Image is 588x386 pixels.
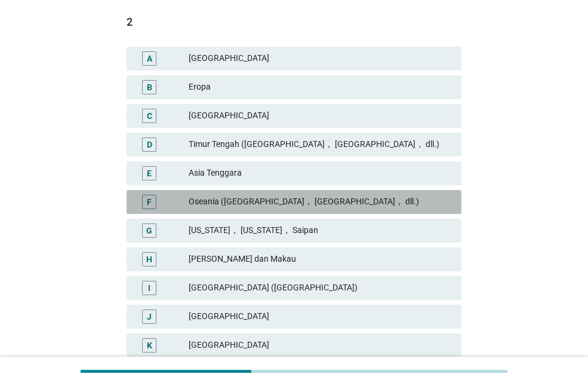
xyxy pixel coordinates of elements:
div: Asia Tenggara [189,166,452,180]
div: G [146,224,152,237]
div: Timur Tengah ([GEOGRAPHIC_DATA]， [GEOGRAPHIC_DATA]， dll.) [189,137,452,152]
div: [GEOGRAPHIC_DATA] [189,109,452,123]
div: 2 [127,14,461,30]
div: A [147,52,152,65]
div: [GEOGRAPHIC_DATA] [189,51,452,66]
div: [GEOGRAPHIC_DATA] [189,338,452,353]
div: B [147,81,152,93]
div: J [147,310,152,323]
div: I [148,281,150,294]
div: H [146,253,152,265]
div: [US_STATE]， [US_STATE]， Saipan [189,223,452,238]
div: D [147,138,152,151]
div: [GEOGRAPHIC_DATA] [189,310,452,324]
div: E [147,167,152,179]
div: [GEOGRAPHIC_DATA] ([GEOGRAPHIC_DATA]) [189,281,452,295]
div: K [147,339,152,351]
div: [PERSON_NAME] dan Makau [189,252,452,266]
div: F [147,195,152,208]
div: C [147,109,152,122]
div: Oseania ([GEOGRAPHIC_DATA]， [GEOGRAPHIC_DATA]， dll.) [189,195,452,209]
div: Eropa [189,80,452,94]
